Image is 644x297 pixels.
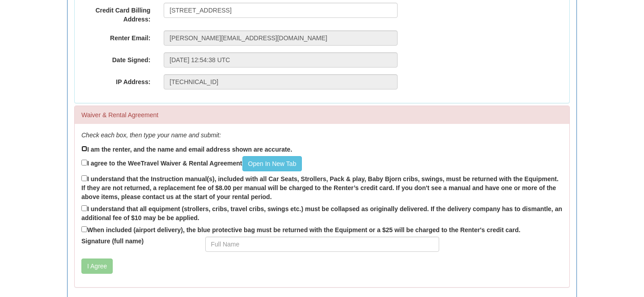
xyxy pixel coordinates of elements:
[81,144,292,154] label: I am the renter, and the name and email address shown are accurate.
[75,106,569,124] div: Waiver & Rental Agreement
[81,204,563,222] label: I understand that all equipment (strollers, cribs, travel cribs, swings etc.) must be collapsed a...
[81,132,221,139] em: Check each box, then type your name and submit:
[81,175,87,181] input: I understand that the Instruction manual(s), included with all Car Seats, Strollers, Pack & play,...
[81,174,563,201] label: I understand that the Instruction manual(s), included with all Car Seats, Strollers, Pack & play,...
[81,205,87,211] input: I understand that all equipment (strollers, cribs, travel cribs, swings etc.) must be collapsed a...
[75,74,157,86] label: IP Address:
[75,237,199,246] label: Signature (full name)
[81,156,302,171] label: I agree to the WeeTravel Waiver & Rental Agreement
[81,226,87,232] input: When included (airport delivery), the blue protective bag must be returned with the Equipment or ...
[75,30,157,42] label: Renter Email:
[75,3,157,24] label: Credit Card Billing Address:
[242,156,302,171] a: Open In New Tab
[75,52,157,64] label: Date Signed:
[81,146,87,152] input: I am the renter, and the name and email address shown are accurate.
[205,237,439,252] input: Full Name
[81,225,521,234] label: When included (airport delivery), the blue protective bag must be returned with the Equipment or ...
[81,160,87,165] input: I agree to the WeeTravel Waiver & Rental AgreementOpen In New Tab
[81,259,113,274] button: I Agree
